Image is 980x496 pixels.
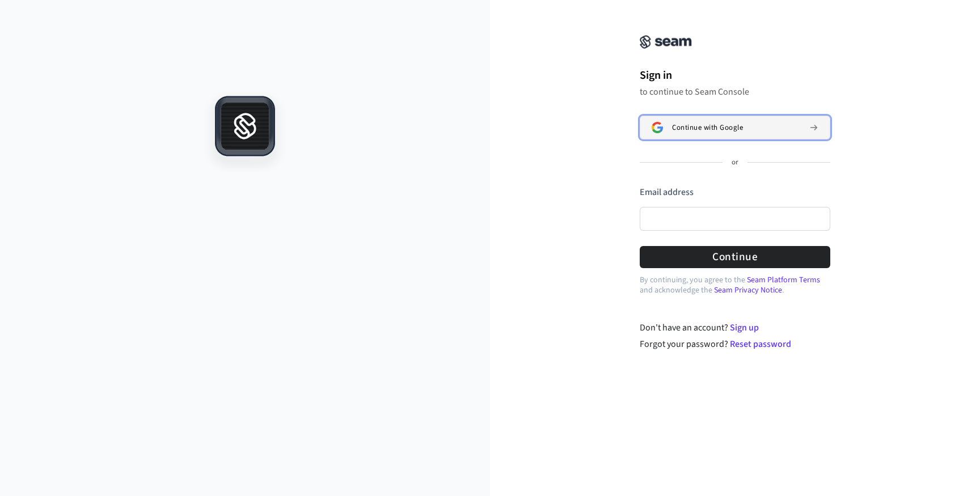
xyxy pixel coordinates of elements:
img: Seam Console [640,35,692,49]
a: Reset password [730,338,791,350]
p: to continue to Seam Console [640,86,830,97]
a: Seam Platform Terms [747,274,820,286]
label: Email address [640,186,694,198]
p: By continuing, you agree to the and acknowledge the . [640,275,830,295]
p: or [732,158,738,168]
button: Sign in with GoogleContinue with Google [640,116,830,139]
img: Sign in with Google [652,122,663,133]
a: Seam Privacy Notice [714,285,782,296]
a: Sign up [730,321,759,334]
h1: Sign in [640,67,830,84]
div: Don't have an account? [640,321,831,334]
div: Forgot your password? [640,337,831,351]
span: Continue with Google [672,123,743,132]
button: Continue [640,246,830,268]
